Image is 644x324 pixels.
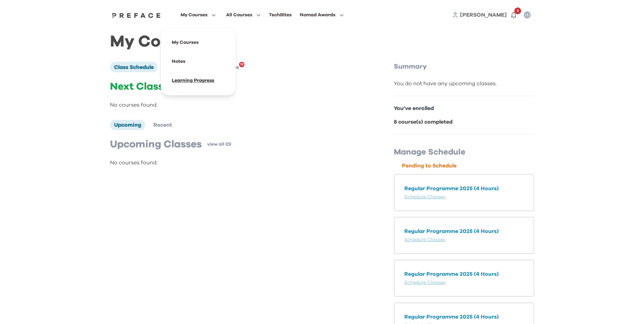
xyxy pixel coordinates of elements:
a: Preface Logo [110,12,163,18]
p: Manage Schedule [394,147,534,158]
p: Regular Programme 2025 (4 Hours) [404,184,524,193]
a: [PERSON_NAME] [460,11,507,19]
a: Learning Progress [172,78,214,83]
span: All Courses [226,11,252,19]
p: Regular Programme 2025 (4 Hours) [404,313,524,321]
p: No courses found. [110,101,365,109]
p: Regular Programme 2025 (4 Hours) [404,270,524,278]
p: Pending to Schedule [402,162,534,170]
span: My Courses [181,11,207,19]
a: My Courses [172,40,199,45]
a: Schedule Classes [404,195,445,199]
b: 8 course(s) completed [394,119,453,125]
div: You do not have any upcoming classes. [394,79,534,88]
h1: My Courses [110,38,534,46]
a: Schedule Classes [404,237,445,242]
div: TechBites [269,11,292,19]
p: Regular Programme 2025 (4 Hours) [404,227,524,235]
a: view all (0) [207,141,231,148]
button: My Courses [179,11,218,19]
span: 5 [514,7,521,14]
p: No courses found. [110,159,365,167]
button: 5 [507,8,520,22]
span: [PERSON_NAME] [460,12,507,18]
a: Schedule Classes [404,280,445,285]
img: Preface Logo [110,13,163,18]
p: You've enrolled [394,104,534,112]
p: Next Class [110,80,365,93]
span: Class Schedule [114,65,154,70]
p: Summary [394,62,534,71]
span: 12 [240,60,243,69]
p: Upcoming Classes [110,138,202,150]
span: Recent [153,122,172,128]
button: Nomad Awards [298,11,346,19]
span: Nomad Awards [300,11,335,19]
a: Notes [172,59,185,64]
span: Upcoming [114,122,141,128]
button: All Courses [224,11,263,19]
